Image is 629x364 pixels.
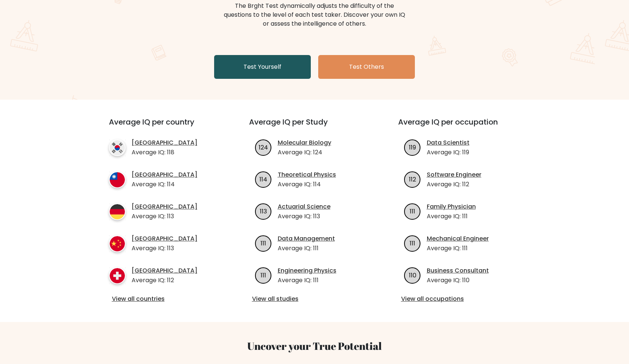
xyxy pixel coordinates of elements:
[132,202,197,211] a: [GEOGRAPHIC_DATA]
[214,55,311,79] a: Test Yourself
[132,148,197,157] p: Average IQ: 118
[427,148,470,157] p: Average IQ: 119
[261,271,266,279] text: 111
[398,117,529,135] h3: Average IQ per occupation
[132,138,197,147] a: [GEOGRAPHIC_DATA]
[109,235,126,252] img: country
[109,117,222,135] h3: Average IQ per country
[409,143,416,151] text: 119
[132,180,197,189] p: Average IQ: 114
[249,117,380,135] h3: Average IQ per Study
[132,212,197,221] p: Average IQ: 113
[132,266,197,275] a: [GEOGRAPHIC_DATA]
[278,180,336,189] p: Average IQ: 114
[427,212,476,221] p: Average IQ: 111
[278,148,331,157] p: Average IQ: 124
[427,202,476,211] a: Family Physician
[278,212,330,221] p: Average IQ: 113
[259,143,268,151] text: 124
[410,207,415,215] text: 111
[409,271,416,279] text: 110
[427,234,489,243] a: Mechanical Engineer
[132,170,197,179] a: [GEOGRAPHIC_DATA]
[409,175,416,183] text: 112
[109,203,126,220] img: country
[427,170,481,179] a: Software Engineer
[259,175,267,183] text: 114
[318,55,415,79] a: Test Others
[278,170,336,179] a: Theoretical Physics
[222,1,407,28] div: The Brght Test dynamically adjusts the difficulty of the questions to the level of each test take...
[109,267,126,284] img: country
[278,266,336,275] a: Engineering Physics
[427,180,481,189] p: Average IQ: 112
[278,276,336,285] p: Average IQ: 111
[410,239,415,247] text: 111
[112,294,219,303] a: View all countries
[109,139,126,156] img: country
[278,234,335,243] a: Data Management
[427,244,489,253] p: Average IQ: 111
[261,239,266,247] text: 111
[260,207,267,215] text: 113
[427,138,470,147] a: Data Scientist
[427,276,489,285] p: Average IQ: 110
[278,138,331,147] a: Molecular Biology
[132,234,197,243] a: [GEOGRAPHIC_DATA]
[278,244,335,253] p: Average IQ: 111
[132,244,197,253] p: Average IQ: 113
[278,202,330,211] a: Actuarial Science
[132,276,197,285] p: Average IQ: 112
[109,171,126,188] img: country
[427,266,489,275] a: Business Consultant
[74,340,555,352] h3: Uncover your True Potential
[401,294,526,303] a: View all occupations
[252,294,377,303] a: View all studies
